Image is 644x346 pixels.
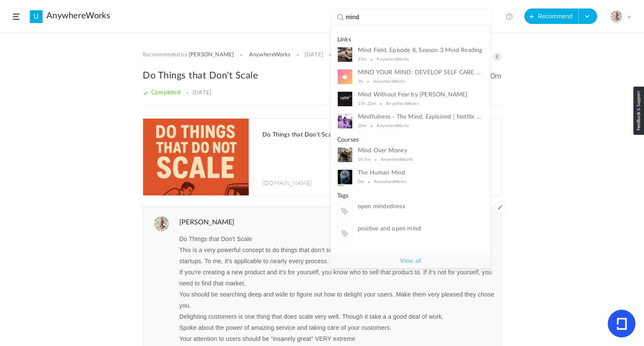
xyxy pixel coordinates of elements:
cite: 1h 5m [358,157,371,162]
h1: Do Things that Don't Scale [262,131,492,139]
img: julia-s-version-gybnm-profile-picture-frame-2024-template-16.png [610,11,622,23]
a: [PERSON_NAME] [189,52,234,58]
img: xRzqDsBW1iIhqD6f4JHj5b1pKhvT6TLieHLW4bmY4JljcoIFsmY14COeFT458vP61S_saphQxCPj9JHnJmuroHdPWkXHs5Ic [338,148,352,162]
span: AnywhereWorks [377,57,409,61]
a: Mind Without Fear by [PERSON_NAME] 11h 20m AnywhereWorks [337,91,484,107]
h2: Do Things that Don't Scale [143,69,501,82]
p: You should be searching deep and wide to figure out how to delight your users. Make them very ple... [179,289,494,311]
span: Completed [143,90,181,96]
span: AnywhereWorks [377,124,409,128]
span: AnywhereWorks [373,79,405,84]
span: AnywhereWorks [374,180,406,184]
span: AnywhereWorks [386,102,418,106]
a: MIND YOUR MIND: DEVELOP SELF CARE MENTAL HABITS, NURTURE AND CULTIVATE YOUR MIND AND INCREASE YOU... [337,69,484,84]
img: default-pink.svg [338,70,352,84]
p: This is a very powerful concept to do things that don't scale. The article suggests it is for ent... [179,244,494,267]
img: mqdefault.jpg [338,47,352,62]
span: open mindedness [358,203,484,210]
span: Mind Over Money [358,147,484,154]
span: Recommended by [143,52,187,58]
cite: 20m [358,123,367,128]
cite: 0m [358,179,364,184]
p: If you're creating a new product and it's for yourself, you know who to sell that product to. If ... [179,267,494,289]
div: [DATE] [305,52,323,58]
p: Delighting customers is one thing that does scale very well. Though it take a a good deal of work. [179,311,494,322]
button: Recommend [524,9,579,24]
a: AnywhereWorks [249,52,291,58]
span: AnywhereWorks [381,157,413,162]
h4: [PERSON_NAME] [177,216,501,231]
img: loop_feedback_btn.png [633,87,644,135]
span: The Human Mind [358,169,484,177]
span: Mind Field, Episode 8, Season 3 Mind Reading [358,47,484,54]
img: AAAABUNQs4T1Y4xkdVJh3HhdaiK68onS86BBEOY6WkOqDhme-skYY7C-lc8k42FHr21gaoOXj8R3DFOXEBAaXyskforl9aRY.jpg [338,114,352,128]
a: Mind Over Money 1h 5m AnywhereWorks [337,147,484,163]
span: MIND YOUR MIND: DEVELOP SELF CARE MENTAL HABITS, NURTURE AND CULTIVATE YOUR MIND AND INCREASE YOU... [358,69,484,76]
cite: 3h [358,79,363,84]
span: [DATE] [193,90,211,96]
cite: 11h 20m [358,101,376,106]
span: 30m [486,72,501,81]
img: julia-s-version-gybnm-profile-picture-frame-2024-template-16.png [154,216,169,232]
p: Your attention to users should be “insanely great” VERY extreme [179,333,494,344]
input: Search here... [346,9,481,26]
span: Mindfulness - The Mind, Explained | Netflix Official Site [358,113,484,121]
a: The Human Mind 0m AnywhereWorks [337,169,484,185]
img: Facebook_Placement_v1_OG_Tag.jpg [338,92,352,106]
p: Do Things that Don't Scale [179,233,494,244]
p: Spoke about the power of amazing service and taking care of your customers. [179,322,494,333]
img: tag-icon.svg [341,208,348,215]
a: AnywhereWorks [46,11,110,21]
img: test.jpg [143,119,249,195]
span: positive and open mind [358,225,484,233]
div: View all [331,253,490,270]
a: Do Things that Don't Scale [DOMAIN_NAME] [143,119,501,195]
img: tag-icon.svg [341,230,348,237]
a: Mind Field, Episode 8, Season 3 Mind Reading 25m AnywhereWorks [337,47,484,62]
a: U [30,10,43,23]
cite: 25m [358,57,367,62]
span: Mind Without Fear by [PERSON_NAME] [358,91,484,99]
a: Mindfulness - The Mind, Explained | Netflix Official Site 20m AnywhereWorks [337,113,484,129]
span: [DOMAIN_NAME] [262,178,312,187]
img: GjgeqSDpaflhNL_oPUQ9FbSNd3Du1DnPZqL7cq3T5Uekj_6WSYPS6RwFkQudqqyjTrdz8tEhIFZ3sgfffD51VqEW65jK_CUJmw [338,170,352,184]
